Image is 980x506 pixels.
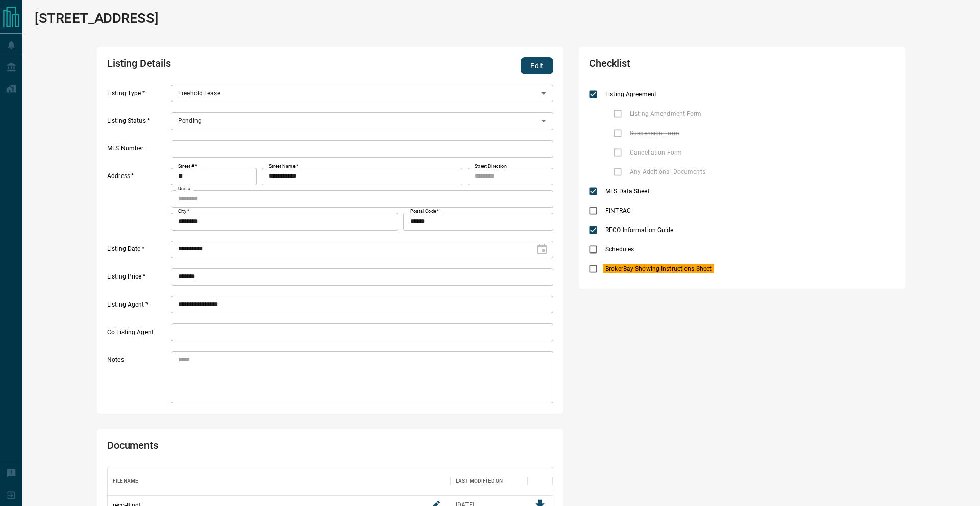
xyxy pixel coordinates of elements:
button: Edit [521,57,553,74]
div: Filename [113,467,138,495]
span: Cancellation Form [627,148,684,157]
h1: [STREET_ADDRESS] [35,10,158,27]
span: Suspension Form [627,129,682,138]
label: Listing Agent [107,300,168,314]
label: Postal Code [410,208,439,215]
div: Pending [171,112,553,130]
span: Listing Amendment Form [627,109,704,118]
label: City [178,208,189,215]
span: MLS Data Sheet [603,187,652,196]
label: Notes [107,356,168,403]
span: FINTRAC [603,206,633,215]
label: Unit # [178,186,191,192]
label: Street Name [269,163,298,170]
div: Last Modified On [451,467,527,495]
label: Address [107,172,168,230]
label: Street Direction [475,163,507,170]
span: Listing Agreement [603,90,659,99]
label: Co Listing Agent [107,328,168,341]
span: Schedules [603,245,636,254]
label: Listing Date [107,245,168,258]
div: Freehold Lease [171,85,553,102]
label: Listing Price [107,272,168,286]
span: BrokerBay Showing Instructions Sheet [603,264,714,273]
label: MLS Number [107,144,168,158]
label: Listing Type [107,89,168,103]
div: Filename [108,467,451,495]
span: RECO Information Guide [603,225,676,235]
label: Street # [178,163,197,170]
h2: Listing Details [107,57,375,74]
h2: Documents [107,439,375,457]
label: Listing Status [107,117,168,130]
span: Any Additional Documents [627,167,708,176]
h2: Checklist [589,57,773,74]
div: Last Modified On [456,467,503,495]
